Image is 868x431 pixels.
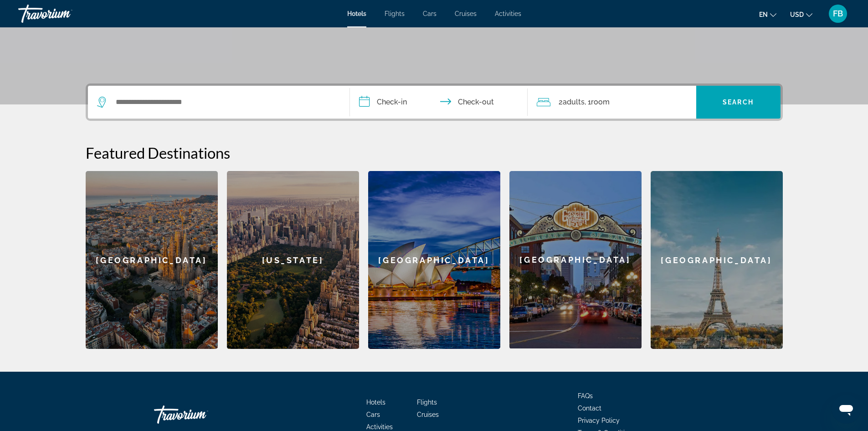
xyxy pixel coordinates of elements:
a: [GEOGRAPHIC_DATA] [651,171,783,349]
a: Hotels [366,399,385,406]
span: Search [723,99,754,106]
button: User Menu [826,4,850,23]
a: Cruises [417,411,439,418]
span: FB [833,9,843,18]
a: Hotels [347,10,366,17]
a: FAQs [578,392,593,400]
a: Travorium [154,401,245,428]
a: Contact [578,405,601,412]
a: [GEOGRAPHIC_DATA] [368,171,500,349]
span: USD [790,11,804,18]
a: Cars [423,10,437,17]
button: Travelers: 2 adults, 0 children [528,86,696,119]
span: Room [591,98,610,106]
h2: Featured Destinations [86,144,783,162]
a: Flights [385,10,405,17]
a: Activities [366,423,393,431]
a: Activities [495,10,521,17]
button: Change language [759,8,776,21]
a: Travorium [18,2,109,26]
button: Search [696,86,781,119]
a: Cars [366,411,380,418]
span: , 1 [585,96,610,109]
span: Adults [563,98,585,106]
a: Privacy Policy [578,417,620,424]
button: Check in and out dates [350,86,528,119]
iframe: Button to launch messaging window [832,395,861,424]
a: Cruises [455,10,477,17]
span: 2 [559,96,585,109]
a: [GEOGRAPHIC_DATA] [86,171,218,349]
div: [GEOGRAPHIC_DATA] [509,171,642,348]
a: Flights [417,399,437,406]
a: [US_STATE] [227,171,359,349]
span: en [759,11,768,18]
div: Search widget [88,86,781,119]
a: [GEOGRAPHIC_DATA] [509,171,642,349]
button: Change currency [790,8,812,21]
